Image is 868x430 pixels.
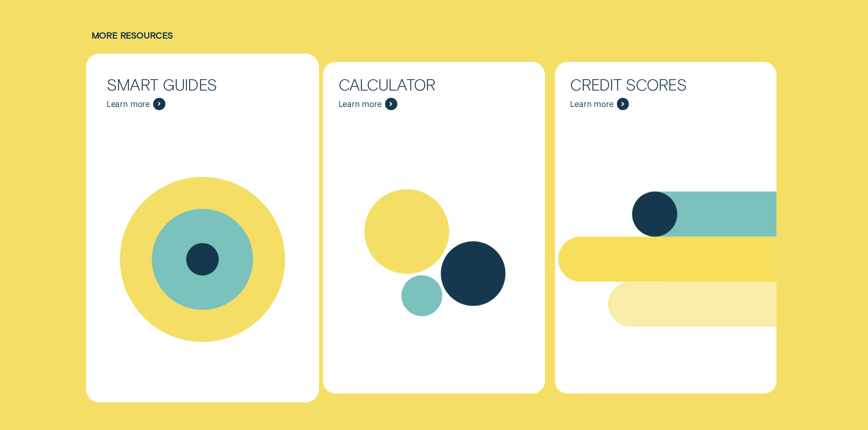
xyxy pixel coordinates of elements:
div: Calculator [339,77,530,92]
a: Calculator - Learn more [323,62,545,394]
h4: More Resources [92,30,777,40]
div: Smart Guides [107,77,298,92]
span: Learn more [107,99,150,109]
span: Learn more [570,99,613,109]
a: Smart Guides - Learn more [92,62,313,394]
div: Credit Scores [570,77,761,92]
a: Credit Scores - Learn more [555,62,777,394]
span: Learn more [339,99,382,109]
